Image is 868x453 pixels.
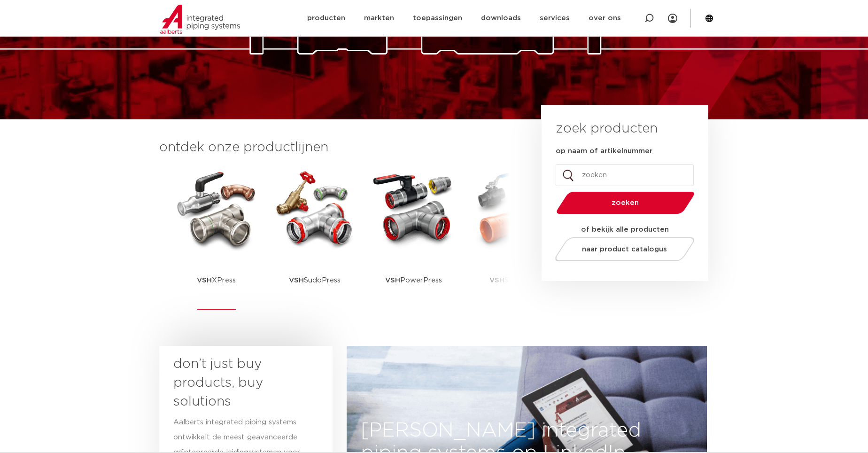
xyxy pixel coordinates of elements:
strong: VSH [385,277,400,284]
a: naar product catalogus [553,237,697,261]
h3: ontdek onze productlijnen [159,138,510,157]
p: XPress [197,251,236,310]
input: zoeken [556,164,694,186]
strong: VSH [289,277,304,284]
strong: of bekijk alle producten [581,226,669,233]
p: Shurjoint [489,251,535,310]
strong: VSH [489,277,504,284]
h3: don’t just buy products, buy solutions [173,355,301,411]
a: VSHXPress [174,166,258,310]
a: VSHSudoPress [272,166,357,310]
p: PowerPress [385,251,442,310]
h3: zoek producten [556,119,658,138]
a: VSHPowerPress [371,166,456,310]
button: zoeken [553,191,698,215]
a: VSHShurjoint [470,166,554,310]
label: op naam of artikelnummer [556,147,652,156]
p: SudoPress [289,251,341,310]
span: zoeken [581,199,670,206]
span: naar product catalogus [582,246,667,253]
strong: VSH [197,277,212,284]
